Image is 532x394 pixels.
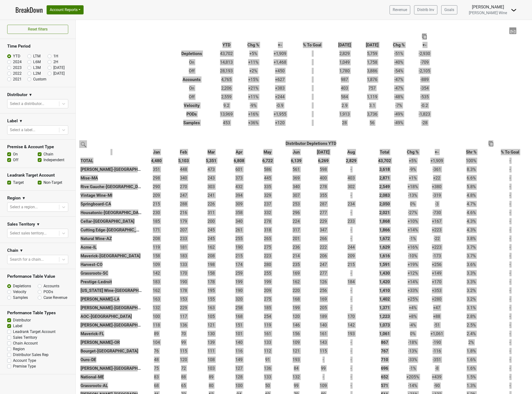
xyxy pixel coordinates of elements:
[213,49,240,58] td: 43,702
[240,41,266,49] th: Chg %
[422,148,452,156] th: +-: activate to sort column ascending
[283,156,310,165] th: 6,139
[452,182,490,191] td: 5.8%
[414,5,437,14] a: Distrib Inv
[171,201,196,207] div: 288
[331,92,358,101] td: 584
[198,184,224,190] div: 303
[266,92,294,101] td: +244
[490,174,530,182] td: -
[240,101,266,110] td: -9 %
[365,165,404,174] th: 3618.000
[331,101,358,110] td: 2.9
[490,148,530,156] th: % To Goal: activate to sort column ascending
[252,174,282,182] td: 445.167
[144,201,169,207] div: 215
[33,71,41,76] label: L2M
[266,84,294,92] td: +383
[365,182,404,191] th: 2548.753
[337,165,365,174] td: 0
[36,222,40,227] span: ▼
[331,58,358,67] td: 1,049
[452,200,490,208] td: 4.7%
[386,75,412,84] td: -47 %
[197,174,225,182] td: 243
[311,192,336,198] div: 355
[310,200,337,208] td: 286.834
[338,175,364,181] div: 403
[386,58,412,67] td: -40 %
[338,166,364,172] div: -
[240,84,266,92] td: +21 %
[266,67,294,75] td: +450
[423,166,451,172] div: -361
[404,208,422,217] td: -27 %
[13,289,26,295] label: Velocity
[469,4,507,10] div: [PERSON_NAME]
[13,340,38,346] label: Chain Account
[226,192,251,198] div: 394
[452,208,490,217] td: 4.6%
[283,148,310,156] th: Jun: activate to sort column ascending
[452,148,490,156] th: Shr %: activate to sort column ascending
[225,165,252,174] td: 601
[409,158,417,163] span: +5%
[266,75,294,84] td: +627
[13,358,36,363] label: Account Type
[7,25,68,34] button: Reset filters
[331,118,358,127] td: 28
[386,101,412,110] td: -7 %
[144,209,169,216] div: 230
[79,148,143,156] th: &nbsp;: activate to sort column ascending
[226,175,251,181] div: 373
[310,165,337,174] td: 598
[337,191,365,200] td: 0
[170,156,197,165] th: 5,103
[79,200,143,208] th: Springboard-CA
[404,174,422,182] td: +1 %
[43,180,62,185] label: Non-Target
[412,92,437,101] td: -535
[213,41,240,49] th: YTD
[252,156,282,165] th: 6,722
[13,71,22,76] label: 2022
[170,165,197,174] td: 448
[367,166,403,172] div: 3,618
[13,59,22,65] label: 2024
[283,165,310,174] td: 561
[213,75,240,84] td: 4,765
[171,110,213,118] th: PODs
[7,44,68,49] h3: Time Period
[283,191,310,200] td: 307.32
[171,49,213,58] th: Depletions
[170,148,197,156] th: Feb: activate to sort column ascending
[171,166,196,172] div: 448
[213,67,240,75] td: 28,193
[358,75,386,84] td: 1,876
[386,41,412,49] th: Chg %
[489,141,493,146] img: Copy to clipboard
[7,222,35,227] h3: Sales Territory
[7,248,18,253] h3: Chain
[338,192,364,198] div: -
[170,182,197,191] td: 269.582
[79,182,143,191] th: Rive Gauche-[GEOGRAPHIC_DATA]
[79,191,143,200] th: Vintage Wine-MI
[367,201,403,207] div: 2,050
[33,53,41,59] label: LTM
[225,148,252,156] th: Apr: activate to sort column ascending
[144,192,169,198] div: 209
[252,208,282,217] td: 331.916
[13,346,25,352] label: Region
[144,166,169,172] div: 351
[490,165,530,174] td: -
[170,191,197,200] td: 247.37
[19,118,23,124] span: ▼
[423,175,451,181] div: +22
[412,118,437,127] td: -28
[143,191,170,200] td: 209.2
[367,184,403,190] div: 2,549
[452,191,490,200] td: 4.8%
[143,174,170,182] td: 297.501
[490,200,530,208] td: -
